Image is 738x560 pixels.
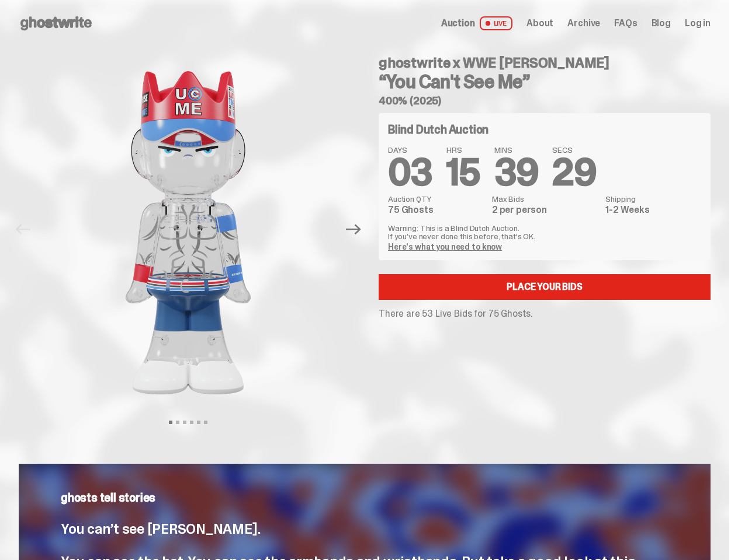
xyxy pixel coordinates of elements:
dt: Shipping [605,195,701,203]
span: MINS [494,146,539,154]
button: Next [341,216,366,242]
h5: 400% (2025) [379,96,711,106]
a: Archive [567,19,600,28]
p: ghosts tell stories [61,492,668,503]
dd: 1-2 Weeks [605,205,701,215]
h4: Blind Dutch Auction [388,124,488,135]
h3: “You Can't See Me” [379,72,711,91]
span: DAYS [388,146,432,154]
span: Auction [441,19,475,28]
button: View slide 5 [197,421,200,424]
dt: Max Bids [492,195,598,203]
dd: 2 per person [492,205,598,215]
h4: ghostwrite x WWE [PERSON_NAME] [379,56,711,70]
span: LIVE [480,16,513,30]
button: View slide 4 [190,421,193,424]
button: View slide 3 [183,421,186,424]
span: 15 [446,148,480,197]
dd: 75 Ghosts [388,205,485,215]
button: View slide 1 [169,421,172,424]
a: About [526,19,553,28]
dt: Auction QTY [388,195,485,203]
a: Place your Bids [379,274,711,300]
span: 39 [494,148,539,197]
a: Here's what you need to know [388,242,502,252]
span: HRS [446,146,480,154]
span: You can’t see [PERSON_NAME]. [61,520,260,538]
a: Log in [685,19,711,28]
a: Auction LIVE [441,16,512,30]
a: Blog [652,19,671,28]
a: FAQs [614,19,637,28]
span: 29 [552,148,596,197]
img: John_Cena_Hero_1.png [39,47,337,419]
span: 03 [388,148,432,197]
button: View slide 2 [176,421,179,424]
p: There are 53 Live Bids for 75 Ghosts. [379,309,711,318]
span: SECS [552,146,596,154]
button: View slide 6 [204,421,207,424]
p: Warning: This is a Blind Dutch Auction. If you’ve never done this before, that’s OK. [388,224,701,240]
